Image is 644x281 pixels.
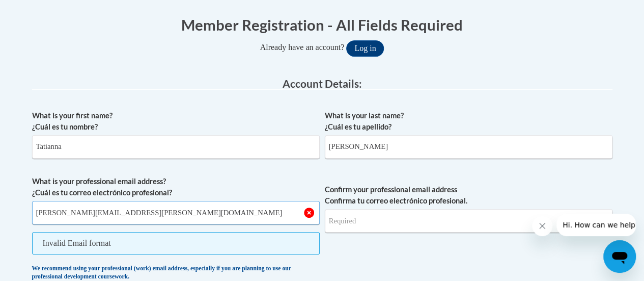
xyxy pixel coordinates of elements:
[32,110,320,133] label: What is your first name? ¿Cuál es tu nombre?
[32,201,320,224] input: Metadata input
[32,14,612,35] h1: Member Registration - All Fields Required
[325,184,612,207] label: Confirm your professional email address Confirma tu correo electrónico profesional.
[325,209,612,233] input: Required
[556,214,636,236] iframe: Message from company
[6,7,82,15] span: Hi. How can we help?
[532,216,552,236] iframe: Close message
[260,43,345,52] span: Already have an account?
[346,40,384,57] button: Log in
[325,110,612,133] label: What is your last name? ¿Cuál es tu apellido?
[283,77,362,90] span: Account Details:
[603,240,636,273] iframe: Button to launch messaging window
[325,135,612,159] input: Metadata input
[32,232,320,254] span: Invalid Email format
[32,176,320,198] label: What is your professional email address? ¿Cuál es tu correo electrónico profesional?
[32,135,320,159] input: Metadata input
